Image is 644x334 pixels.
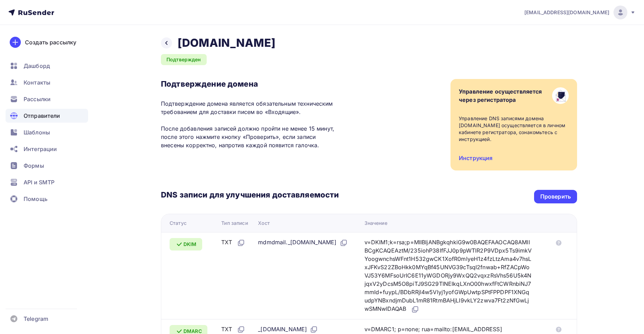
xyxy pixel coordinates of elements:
a: Формы [6,159,88,173]
div: Управление осуществляется через регистратора [459,87,542,104]
a: Инструкция [459,155,492,161]
div: TXT [221,238,245,247]
div: Создать рассылку [25,38,76,46]
h2: [DOMAIN_NAME] [178,36,275,50]
span: Формы [24,161,44,170]
a: Контакты [6,76,88,89]
div: Тип записи [221,220,248,227]
div: Проверить [540,193,571,201]
div: _[DOMAIN_NAME] [258,325,318,334]
div: Статус [170,220,187,227]
span: [EMAIL_ADDRESS][DOMAIN_NAME] [524,9,609,16]
span: DKIM [183,241,197,248]
div: Хост [258,220,270,227]
a: Шаблоны [6,125,88,139]
span: Помощь [24,195,48,203]
span: Рассылки [24,95,51,103]
h3: DNS записи для улучшения доставляемости [161,190,339,201]
span: Telegram [24,315,48,323]
h3: Подтверждение домена [161,79,339,89]
span: Отправители [24,112,60,120]
span: API и SMTP [24,178,54,186]
div: Значение [364,220,387,227]
a: [EMAIL_ADDRESS][DOMAIN_NAME] [524,6,636,19]
div: Управление DNS записями домена [DOMAIN_NAME] осуществляется в личном кабинете регистратора, ознак... [459,115,569,143]
div: mdmdmail._[DOMAIN_NAME] [258,238,347,247]
div: v=DKIM1;k=rsa;p=MIIBIjANBgkqhkiG9w0BAQEFAAOCAQ8AMIIBCgKCAQEAztM/235iohP38IfFJJ0p9pWTlR2P9VDpx5Ts9... [364,238,532,314]
div: TXT [221,325,245,334]
span: Интеграции [24,145,57,153]
p: Подтверждение домена является обязательным техническим требованием для доставки писем во «Входящи... [161,99,339,149]
span: Контакты [24,78,50,87]
span: Дашборд [24,62,50,70]
a: Отправители [6,109,88,123]
div: Подтвержден [161,54,207,65]
span: Шаблоны [24,128,50,137]
a: Дашборд [6,59,88,73]
a: Рассылки [6,92,88,106]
